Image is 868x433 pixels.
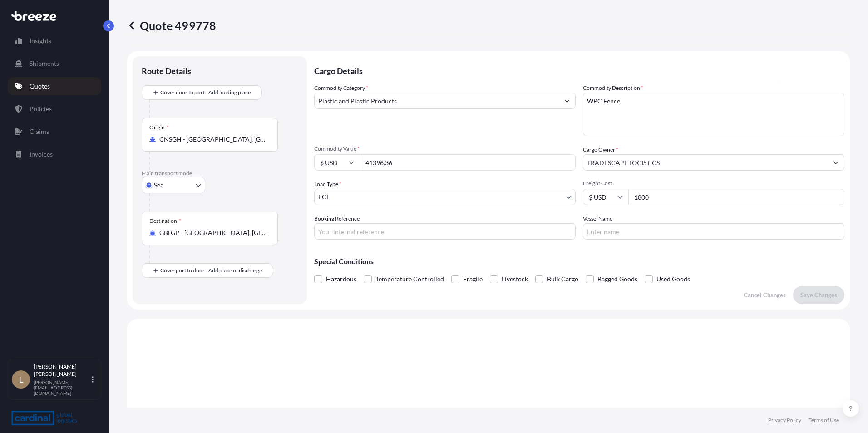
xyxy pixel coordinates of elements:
textarea: WPC Fence [583,93,844,136]
button: Show suggestions [828,154,844,171]
input: Enter amount [628,189,844,205]
input: Select a commodity type [315,93,559,109]
img: organization-logo [11,411,77,425]
a: Claims [8,123,101,141]
div: Destination [149,217,181,225]
p: Policies [30,104,52,113]
p: Route Details [142,65,191,76]
button: Cancel Changes [736,286,793,304]
input: Enter name [583,223,844,240]
label: Cargo Owner [583,145,618,154]
span: Livestock [502,272,528,286]
p: Shipments [30,59,59,68]
p: Quote 499778 [127,18,216,33]
input: Full name [583,154,828,171]
button: Save Changes [793,286,844,304]
input: Type amount [360,154,576,171]
input: Origin [159,135,266,144]
p: Quotes [30,82,50,91]
button: Show suggestions [559,93,575,109]
span: Used Goods [656,272,690,286]
a: Policies [8,100,101,118]
span: Load Type [314,180,341,189]
p: [PERSON_NAME] [PERSON_NAME] [34,363,90,378]
label: Commodity Description [583,84,643,93]
span: Temperature Controlled [375,272,444,286]
span: Freight Cost [583,180,844,187]
div: Origin [149,124,169,131]
span: FCL [318,192,330,202]
input: Destination [159,228,266,237]
label: Commodity Category [314,84,368,93]
a: Terms of Use [809,417,839,424]
span: Fragile [463,272,483,286]
p: Main transport mode [142,170,298,177]
span: Sea [154,181,163,190]
p: Cargo Details [314,56,844,84]
span: L [19,375,23,384]
p: Special Conditions [314,258,844,265]
span: Bulk Cargo [547,272,578,286]
p: Cancel Changes [744,290,786,300]
span: Bagged Goods [597,272,637,286]
label: Vessel Name [583,214,612,223]
a: Insights [8,32,101,50]
span: Cover port to door - Add place of discharge [160,266,262,275]
a: Quotes [8,77,101,95]
p: [PERSON_NAME][EMAIL_ADDRESS][DOMAIN_NAME] [34,379,90,396]
span: Hazardous [326,272,356,286]
p: Insights [30,36,51,45]
label: Booking Reference [314,214,360,223]
span: Cover door to port - Add loading place [160,88,251,97]
button: FCL [314,189,576,205]
p: Save Changes [800,290,837,300]
p: Claims [30,127,49,136]
a: Invoices [8,145,101,163]
a: Shipments [8,54,101,73]
input: Your internal reference [314,223,576,240]
button: Cover door to port - Add loading place [142,85,262,100]
p: Invoices [30,150,53,159]
button: Cover port to door - Add place of discharge [142,263,273,278]
button: Select transport [142,177,205,193]
a: Privacy Policy [768,417,801,424]
span: Commodity Value [314,145,576,153]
